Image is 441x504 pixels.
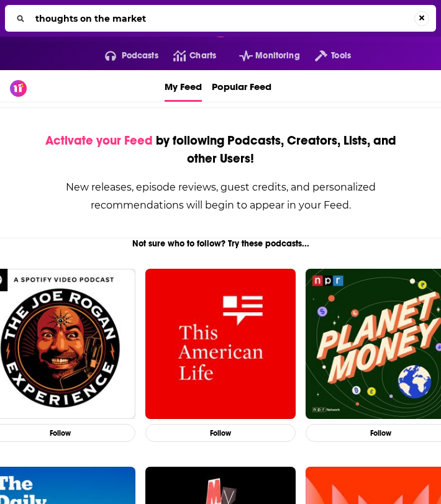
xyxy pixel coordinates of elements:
span: Popular Feed [212,73,271,100]
button: open menu [300,46,351,66]
span: Tools [331,47,351,65]
a: My Feed [165,70,202,102]
span: Activate your Feed [45,133,153,148]
img: This American Life [145,269,296,419]
span: Monitoring [255,47,299,65]
span: My Feed [165,73,202,100]
button: Follow [145,424,296,442]
input: Search... [30,9,414,29]
div: Search... [5,5,436,32]
button: open menu [224,46,300,66]
div: New releases, episode reviews, guest credits, and personalized recommendations will begin to appe... [30,178,411,214]
button: open menu [90,46,158,66]
div: by following Podcasts, Creators, Lists, and other Users! [30,132,411,168]
a: Popular Feed [212,70,271,102]
a: Charts [158,46,216,66]
span: Podcasts [122,47,158,65]
span: Charts [189,47,216,65]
